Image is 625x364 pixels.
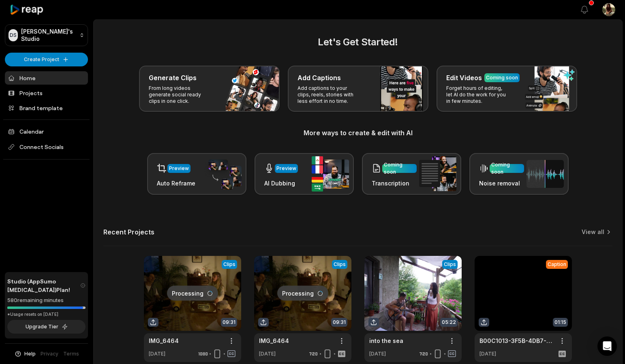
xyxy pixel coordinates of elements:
[7,296,86,304] div: 580 remaining minutes
[259,336,289,345] a: IMG_6464
[479,179,524,187] h3: Noise removal
[9,29,18,41] div: DS
[527,160,564,188] img: noise_removal.png
[419,156,456,191] img: transcription.png
[264,179,298,187] h3: AI Dubbing
[204,158,242,190] img: auto_reframe.png
[446,73,482,83] h3: Edit Videos
[157,179,195,187] h3: Auto Reframe
[384,161,415,176] div: Coming soon
[103,128,612,138] h3: More ways to create & edit with AI
[5,140,88,154] span: Connect Socials
[298,85,360,104] p: Add captions to your clips, reels, stories with less effort in no time.
[597,336,617,356] div: Open Intercom Messenger
[5,125,88,138] a: Calendar
[312,156,349,192] img: ai_dubbing.png
[276,165,296,172] div: Preview
[372,179,417,187] h3: Transcription
[149,85,212,104] p: From long videos generate social ready clips in one click.
[5,71,88,85] a: Home
[298,73,341,83] h3: Add Captions
[446,85,509,104] p: Forget hours of editing, let AI do the work for you in few minutes.
[24,350,36,358] span: Help
[491,161,522,176] div: Coming soon
[7,277,80,294] span: Studio (AppSumo [MEDICAL_DATA]) Plan!
[7,311,86,317] div: *Usage resets on [DATE]
[41,350,58,358] a: Privacy
[103,228,154,236] h2: Recent Projects
[63,350,79,358] a: Terms
[582,228,604,236] a: View all
[5,86,88,100] a: Projects
[21,28,76,43] p: [PERSON_NAME]'s Studio
[149,336,179,345] a: IMG_6464
[14,350,36,358] button: Help
[103,35,612,49] h2: Let's Get Started!
[169,165,189,172] div: Preview
[479,336,554,345] a: B00C1013-3F5B-4DB7-B951-29AF5400733A
[5,53,88,66] button: Create Project
[5,101,88,115] a: Brand template
[369,336,403,345] a: into the sea
[149,73,197,83] h3: Generate Clips
[7,320,86,334] button: Upgrade Tier
[486,74,518,81] div: Coming soon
